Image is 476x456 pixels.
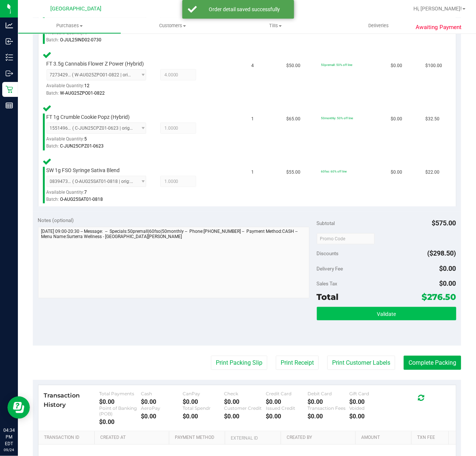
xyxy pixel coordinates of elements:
[422,292,456,302] span: $276.50
[47,114,130,121] span: FT 1g Crumble Cookie Popz (Hybrid)
[99,398,141,405] div: $0.00
[287,435,352,441] a: Created By
[6,38,13,45] inline-svg: Inbound
[85,83,90,88] span: 12
[44,435,91,441] a: Transaction ID
[183,398,224,405] div: $0.00
[439,279,456,287] span: $0.00
[252,62,254,69] span: 4
[358,22,399,29] span: Deliveries
[224,22,327,29] span: Tills
[201,6,289,13] div: Order detail saved successfully
[308,413,349,420] div: $0.00
[121,18,224,34] a: Customers
[321,63,352,67] span: 50premall: 50% off line
[425,62,442,69] span: $100.00
[47,187,151,202] div: Available Quantity:
[183,405,224,411] div: Total Spendr
[3,447,15,453] p: 09/24
[391,115,402,123] span: $0.00
[327,356,395,370] button: Print Customer Labels
[175,435,222,441] a: Payment Method
[141,398,183,405] div: $0.00
[183,391,224,396] div: CanPay
[99,405,141,417] div: Point of Banking (POB)
[47,80,151,95] div: Available Quantity:
[317,266,343,272] span: Delivery Fee
[349,398,391,405] div: $0.00
[308,398,349,405] div: $0.00
[60,143,104,149] span: C-JUN25CPZ01-0623
[432,219,456,227] span: $575.00
[224,391,266,396] div: Check
[286,115,300,123] span: $65.00
[225,431,281,445] th: External ID
[428,249,456,257] span: ($298.50)
[6,70,13,77] inline-svg: Outbound
[286,169,300,176] span: $55.00
[141,405,183,411] div: AeroPay
[391,169,402,176] span: $0.00
[47,134,151,148] div: Available Quantity:
[252,115,254,123] span: 1
[100,435,166,441] a: Created At
[317,220,335,226] span: Subtotal
[7,396,30,419] iframe: Resource center
[349,405,391,411] div: Voided
[276,356,319,370] button: Print Receipt
[47,60,144,67] span: FT 3.5g Cannabis Flower Z Power (Hybrid)
[317,307,456,320] button: Validate
[224,405,266,411] div: Customer Credit
[47,28,151,42] div: Available Quantity:
[308,405,349,411] div: Transaction Fees
[252,169,254,176] span: 1
[141,391,183,396] div: Cash
[439,265,456,272] span: $0.00
[308,391,349,396] div: Debit Card
[417,435,445,441] a: Txn Fee
[85,30,87,35] span: 4
[404,356,461,370] button: Complete Packing
[6,86,13,93] inline-svg: Retail
[51,6,102,12] span: [GEOGRAPHIC_DATA]
[317,292,339,302] span: Total
[183,413,224,420] div: $0.00
[266,405,308,411] div: Issued Credit
[47,167,120,174] span: SW 1g FSO Syringe Sativa Blend
[85,190,87,195] span: 7
[286,62,300,69] span: $50.00
[60,91,105,96] span: W-AUG25ZPO01-0822
[224,398,266,405] div: $0.00
[85,136,87,142] span: 5
[47,91,59,96] span: Batch:
[266,391,308,396] div: Credit Card
[38,217,74,223] span: Notes (optional)
[60,37,102,42] span: O-JUL25IND02-0730
[60,197,103,202] span: O-AUG25SAT01-0818
[413,6,462,12] span: Hi, [PERSON_NAME]!
[18,18,121,34] a: Purchases
[327,18,431,34] a: Deliveries
[122,22,224,29] span: Customers
[266,413,308,420] div: $0.00
[224,413,266,420] div: $0.00
[349,413,391,420] div: $0.00
[99,418,141,425] div: $0.00
[361,435,408,441] a: Amount
[47,143,59,149] span: Batch:
[425,169,439,176] span: $22.00
[321,170,347,173] span: 60fso: 60% off line
[211,356,267,370] button: Print Packing Slip
[317,281,338,286] span: Sales Tax
[425,115,439,123] span: $32.50
[47,197,59,202] span: Batch:
[321,116,353,120] span: 50monthly: 50% off line
[349,391,391,396] div: Gift Card
[317,233,375,244] input: Promo Code
[377,311,396,317] span: Validate
[6,102,13,109] inline-svg: Reports
[6,22,13,29] inline-svg: Analytics
[317,247,339,260] span: Discounts
[99,391,141,396] div: Total Payments
[416,23,462,32] span: Awaiting Payment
